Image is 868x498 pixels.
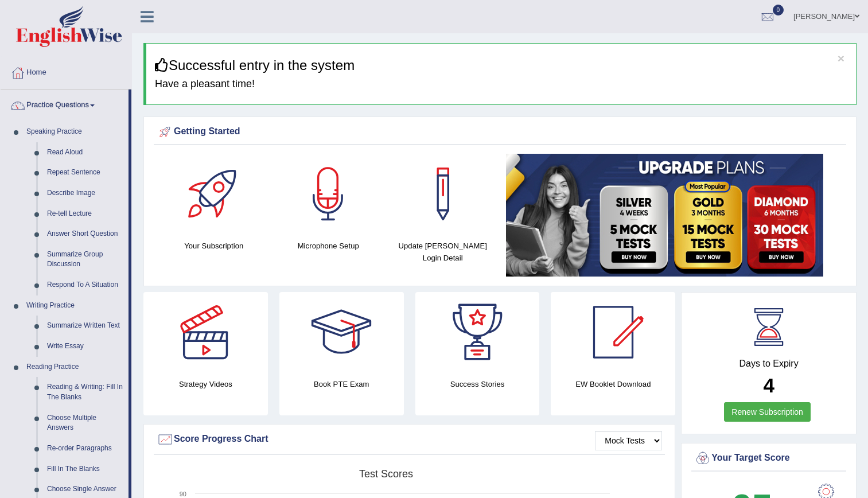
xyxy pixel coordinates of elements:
h4: Update [PERSON_NAME] Login Detail [391,240,495,264]
a: Read Aloud [42,142,129,163]
h4: Success Stories [415,378,540,390]
div: Your Target Score [694,450,843,467]
a: Reading & Writing: Fill In The Blanks [42,377,129,407]
div: Getting Started [157,123,843,141]
span: 0 [773,5,784,15]
a: Reading Practice [21,357,129,378]
h3: Successful entry in the system [155,58,847,73]
a: Home [1,57,131,85]
h4: Strategy Videos [143,378,268,390]
a: Repeat Sentence [42,162,129,183]
a: Writing Practice [21,295,129,316]
h4: Have a pleasant time! [155,79,847,90]
h4: Days to Expiry [694,359,843,369]
b: 4 [763,374,774,396]
h4: Microphone Setup [277,240,380,252]
a: Describe Image [42,183,129,204]
h4: Your Subscription [162,240,266,252]
a: Respond To A Situation [42,275,129,295]
img: small5.jpg [506,154,823,277]
tspan: Test scores [359,468,413,480]
h4: EW Booklet Download [551,378,675,390]
a: Fill In The Blanks [42,459,129,480]
h4: Book PTE Exam [279,378,404,390]
a: Write Essay [42,336,129,357]
a: Summarize Group Discussion [42,244,129,275]
a: Re-tell Lecture [42,204,129,224]
a: Renew Subscription [724,402,811,422]
button: × [838,52,844,64]
a: Answer Short Question [42,224,129,244]
text: 90 [180,491,186,497]
a: Choose Multiple Answers [42,408,129,438]
a: Re-order Paragraphs [42,438,129,459]
a: Speaking Practice [21,122,129,142]
a: Summarize Written Text [42,316,129,336]
a: Practice Questions [1,90,129,118]
div: Score Progress Chart [157,431,662,448]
